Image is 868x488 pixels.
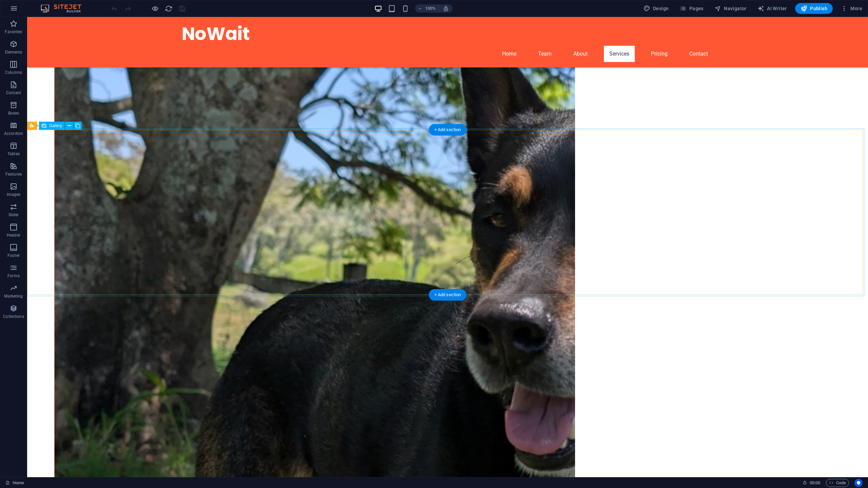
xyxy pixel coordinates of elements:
[151,4,159,13] button: Click here to leave preview mode and continue editing
[803,479,821,487] h6: Session time
[5,70,22,75] p: Columns
[755,3,790,14] button: AI Writer
[429,124,467,136] div: + Add section
[801,5,827,12] span: Publish
[810,479,820,487] span: 00 00
[641,3,672,14] button: Design
[7,192,21,197] p: Images
[644,5,669,12] span: Design
[714,5,747,12] span: Navigator
[164,4,173,13] button: reload
[415,4,439,13] button: 100%
[429,289,467,301] div: + Add section
[677,3,706,14] button: Pages
[4,131,23,136] p: Accordion
[443,5,449,12] i: On resize automatically adjust zoom level to fit chosen device.
[7,232,20,238] p: Header
[8,212,19,218] p: Slider
[3,314,24,319] p: Collections
[4,293,23,299] p: Marketing
[829,479,846,487] span: Code
[39,4,90,13] img: Editor Logo
[826,479,849,487] button: Code
[5,479,24,487] a: Click to cancel selection. Double-click to open Pages
[6,90,21,96] p: Content
[5,49,22,55] p: Elements
[49,124,62,128] span: Gallery
[712,3,749,14] button: Navigator
[795,3,833,14] button: Publish
[7,273,20,279] p: Forms
[5,171,22,177] p: Features
[8,110,19,116] p: Boxes
[854,479,863,487] button: Usercentrics
[841,5,862,12] span: More
[679,5,703,12] span: Pages
[641,3,672,14] div: Design (Ctrl+Alt+Y)
[165,5,173,13] i: Reload page
[7,151,20,157] p: Tables
[5,29,22,35] p: Favorites
[7,253,20,258] p: Footer
[757,5,787,12] span: AI Writer
[838,3,865,14] button: More
[425,4,436,13] h6: 100%
[814,480,815,485] span: :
